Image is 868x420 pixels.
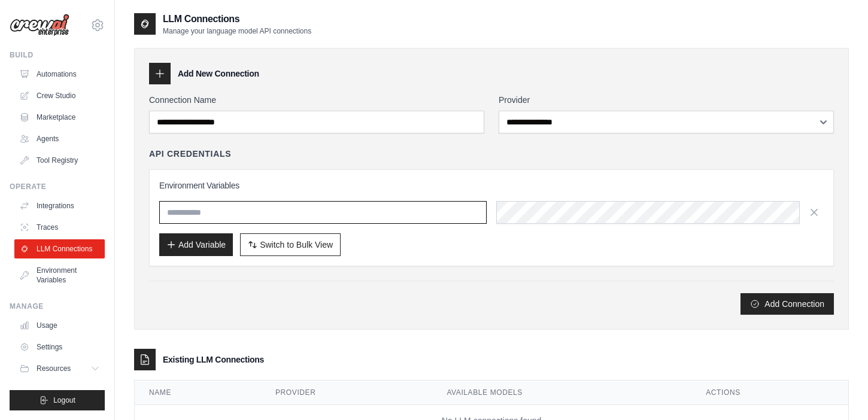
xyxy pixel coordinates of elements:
[14,151,105,170] a: Tool Registry
[691,381,848,405] th: Actions
[10,14,69,36] img: Logo
[740,293,834,315] button: Add Connection
[37,364,71,373] span: Resources
[14,316,105,335] a: Usage
[10,302,105,311] div: Manage
[163,26,311,36] p: Manage your language model API connections
[14,359,105,378] button: Resources
[178,68,259,80] h3: Add New Connection
[14,337,105,357] a: Settings
[10,50,105,60] div: Build
[14,108,105,127] a: Marketplace
[432,381,691,405] th: Available Models
[149,94,484,106] label: Connection Name
[10,390,105,410] button: Logout
[499,94,834,106] label: Provider
[163,354,264,366] h3: Existing LLM Connections
[240,233,341,256] button: Switch to Bulk View
[53,395,75,405] span: Logout
[14,218,105,237] a: Traces
[14,65,105,84] a: Automations
[159,179,824,191] h3: Environment Variables
[260,239,333,251] span: Switch to Bulk View
[14,129,105,148] a: Agents
[14,261,105,290] a: Environment Variables
[14,239,105,258] a: LLM Connections
[159,233,233,256] button: Add Variable
[14,196,105,215] a: Integrations
[14,86,105,105] a: Crew Studio
[149,148,231,160] h4: API Credentials
[261,381,432,405] th: Provider
[163,12,311,26] h2: LLM Connections
[135,381,261,405] th: Name
[10,182,105,191] div: Operate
